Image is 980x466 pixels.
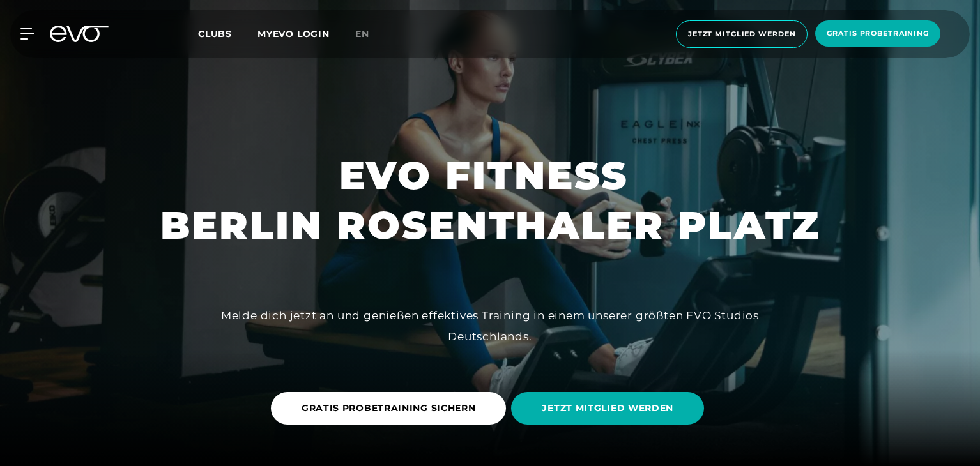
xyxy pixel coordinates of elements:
[160,151,820,250] h1: EVO FITNESS BERLIN ROSENTHALER PLATZ
[827,28,929,39] span: Gratis Probetraining
[198,27,257,40] a: Clubs
[257,28,330,40] a: MYEVO LOGIN
[542,402,673,415] span: JETZT MITGLIED WERDEN
[811,20,944,48] a: Gratis Probetraining
[355,27,385,41] a: en
[198,28,232,40] span: Clubs
[511,382,709,434] a: JETZT MITGLIED WERDEN
[203,305,777,347] div: Melde dich jetzt an und genießen effektives Training in einem unserer größten EVO Studios Deutsch...
[672,20,811,48] a: Jetzt Mitglied werden
[688,29,795,40] span: Jetzt Mitglied werden
[355,28,369,40] span: en
[271,382,512,434] a: GRATIS PROBETRAINING SICHERN
[302,402,476,415] span: GRATIS PROBETRAINING SICHERN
